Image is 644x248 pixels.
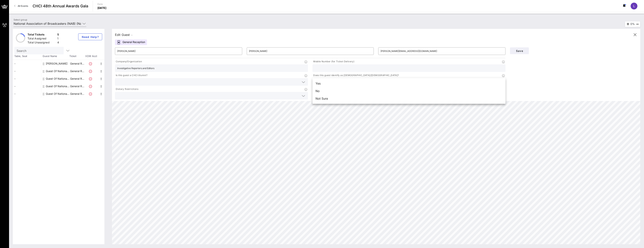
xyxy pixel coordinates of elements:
[115,73,147,77] p: Is this guest a CHCI Alumni?
[381,48,503,54] input: Email*
[312,60,354,64] p: Mobile Number (for Ticket Delivery)
[84,54,98,58] span: VOW Acct
[70,90,85,98] p: General R…
[57,41,59,45] div: 4
[97,6,106,10] p: [DATE]
[33,3,88,9] span: CHCI 48th Annual Awards Gala
[81,35,99,39] span: Need Help?
[70,67,85,75] p: General R…
[28,33,56,37] div: Total Tickets
[46,75,70,82] div: Guest Of National Association of Broadcasters (NAB)
[13,82,41,90] div: -
[13,75,41,82] div: -
[13,67,41,75] div: -
[312,95,505,102] div: Not Sure
[28,41,56,45] div: Total Unassigned
[131,34,132,36] span: -
[57,37,59,41] div: 1
[631,3,637,9] div: L
[312,80,505,87] div: Yes
[28,37,56,41] div: Total Assigned
[510,47,529,54] button: Save
[633,4,635,8] span: L
[312,87,505,95] div: No
[115,32,132,37] div: Edit Guest
[70,60,85,67] p: General R…
[41,54,69,58] span: Guest Name
[12,3,30,9] a: All Events
[513,49,526,52] span: Save
[46,90,70,98] div: Guest Of National Association of Broadcasters (NAB)
[46,60,67,67] div: Charlyn Stanberry
[14,18,27,21] label: Select group
[57,33,59,37] div: 5
[69,54,84,58] span: Ticket
[70,82,85,90] p: General R…
[117,48,240,54] input: First Name*
[13,54,41,58] span: Table, Seat
[115,60,142,64] p: Company/Organization
[249,48,372,54] input: Last Name*
[70,75,85,82] p: General R…
[312,73,399,77] p: Does this guest identify as [DEMOGRAPHIC_DATA]/[DEMOGRAPHIC_DATA]?
[46,67,70,75] div: Guest Of National Association of Broadcasters (NAB)
[625,21,640,27] div: 0%
[13,90,41,98] div: -
[18,5,28,7] span: All Events
[13,60,41,67] div: -
[115,87,138,91] p: Dietary Restrictions
[46,82,70,90] div: Guest Of National Association of Broadcasters (NAB)
[78,33,102,40] button: Need Help?
[97,2,106,6] p: Date
[115,39,147,45] div: General Reception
